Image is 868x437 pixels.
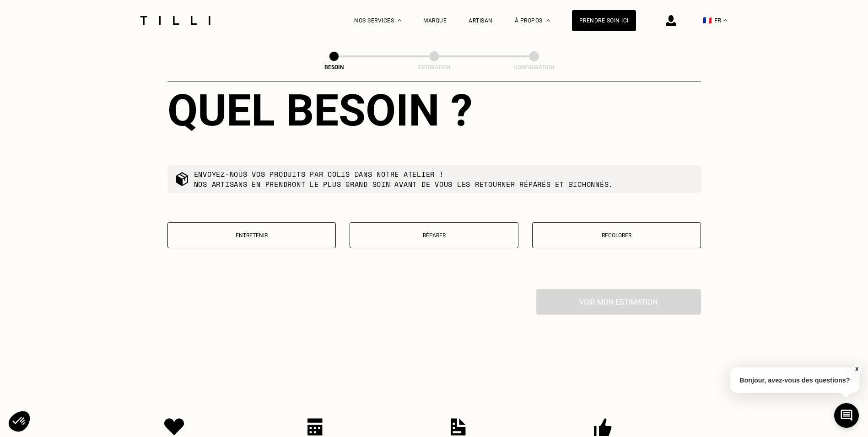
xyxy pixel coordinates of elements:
[852,364,861,374] button: X
[594,418,612,437] img: Icon
[423,17,447,24] a: Marque
[164,418,184,436] img: Icon
[666,15,676,26] img: icône connexion
[194,169,614,189] p: Envoyez-nous vos produits par colis dans notre atelier ! Nos artisans en prendront le plus grand ...
[175,172,189,186] img: commande colis
[730,367,859,393] p: Bonjour, avez-vous des questions?
[546,19,550,22] img: Menu déroulant à propos
[167,85,701,136] div: Quel besoin ?
[173,232,331,239] p: Entretenir
[167,222,336,248] button: Entretenir
[451,418,466,436] img: Icon
[350,222,518,248] button: Réparer
[355,232,513,239] p: Réparer
[488,64,580,71] div: Confirmation
[137,16,214,25] img: Logo du service de couturière Tilli
[537,232,696,239] p: Recolorer
[703,16,712,25] span: 🇫🇷
[398,19,401,22] img: Menu déroulant
[723,19,727,22] img: menu déroulant
[572,10,636,31] a: Prendre soin ici
[532,222,701,248] button: Recolorer
[288,64,380,71] div: Besoin
[469,17,493,24] a: Artisan
[307,418,323,436] img: Icon
[388,64,480,71] div: Estimation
